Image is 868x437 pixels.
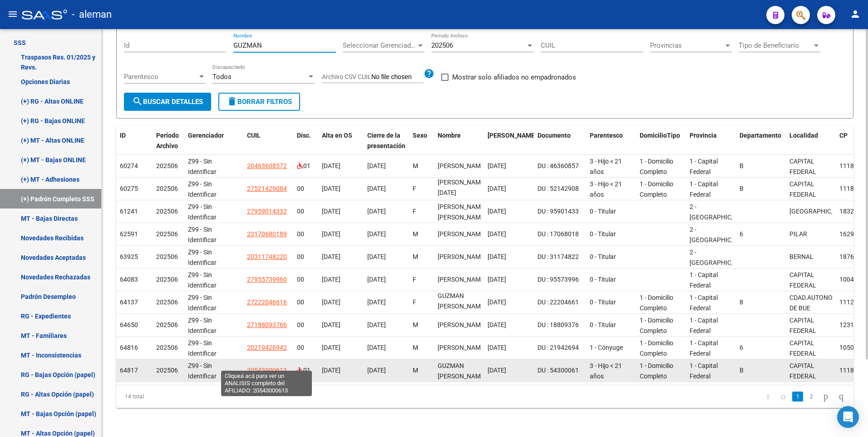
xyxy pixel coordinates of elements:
[120,344,138,351] span: 64816
[590,132,623,139] span: Parentesco
[227,98,292,106] span: Borrar Filtros
[839,132,848,139] span: CP
[488,162,506,169] span: [DATE]
[839,320,859,330] div: 1231
[124,93,211,111] button: Buscar Detalles
[322,162,340,169] span: [DATE]
[413,298,416,306] span: F
[132,98,203,106] span: Buscar Detalles
[789,158,816,175] span: CAPITAL FEDERAL
[116,385,262,408] div: 14 total
[740,184,782,194] div: B
[297,252,315,262] div: 00
[322,367,340,374] span: [DATE]
[120,321,138,328] span: 64650
[247,185,287,192] span: 27521429084
[839,365,859,376] div: 1118
[538,208,579,215] span: DU : 95901433
[839,252,859,262] div: 1876
[789,271,816,289] span: CAPITAL FEDERAL
[640,132,680,139] span: DomicilioTipo
[791,389,804,404] li: page 1
[367,230,386,238] span: [DATE]
[690,132,717,139] span: Provincia
[120,276,138,283] span: 64083
[740,132,781,139] span: Departamento
[640,362,673,380] span: 1 - Domicilio Completo
[188,203,217,221] span: Z99 - Sin Identificar
[640,158,673,175] span: 1 - Domicilio Completo
[297,132,311,139] span: Disc.
[690,158,718,175] span: 1 - Capital Federal
[839,229,859,239] div: 1629
[120,162,138,169] span: 60274
[488,230,506,238] span: [DATE]
[789,132,818,139] span: Localidad
[438,253,486,260] span: [PERSON_NAME]
[488,321,506,328] span: [DATE]
[763,392,774,402] a: go to first page
[297,161,315,171] div: 01
[247,321,287,328] span: 27188093766
[686,126,736,156] datatable-header-cell: Provincia
[367,253,386,260] span: [DATE]
[124,73,197,81] span: Parentesco
[586,126,636,156] datatable-header-cell: Parentesco
[156,132,179,149] span: Período Archivo
[367,208,386,215] span: [DATE]
[538,367,579,374] span: DU : 54300061
[538,344,579,351] span: DU : 21942694
[640,180,673,198] span: 1 - Domicilio Completo
[590,298,616,306] span: 0 - Titular
[297,343,315,353] div: 00
[488,185,506,192] span: [DATE]
[789,362,816,380] span: CAPITAL FEDERAL
[640,339,673,357] span: 1 - Domicilio Completo
[636,126,686,156] datatable-header-cell: DomicilioTipo
[538,162,579,169] span: DU : 46360857
[538,230,579,238] span: DU : 17068018
[413,276,416,283] span: F
[488,276,506,283] span: [DATE]
[413,185,416,192] span: F
[792,392,803,402] a: 1
[488,132,538,139] span: [PERSON_NAME].
[413,344,418,351] span: M
[839,206,859,217] div: 1832
[188,362,217,380] span: Z99 - Sin Identificar
[590,208,616,215] span: 0 - Titular
[297,297,315,308] div: 00
[322,298,340,306] span: [DATE]
[488,298,506,306] span: [DATE]
[789,339,816,357] span: CAPITAL FEDERAL
[690,226,751,243] span: 2 - [GEOGRAPHIC_DATA]
[413,230,418,238] span: M
[413,321,418,328] span: M
[789,180,816,198] span: CAPITAL FEDERAL
[438,230,486,238] span: [PERSON_NAME]
[188,294,217,312] span: Z99 - Sin Identificar
[120,298,138,306] span: 64137
[322,344,340,351] span: [DATE]
[188,317,217,334] span: Z99 - Sin Identificar
[538,185,579,192] span: DU : 52142908
[297,184,315,194] div: 00
[488,367,506,374] span: [DATE]
[789,294,842,312] span: CDAD.AUTONOMA DE BUE
[740,229,782,239] div: 6
[156,344,178,351] span: 202506
[247,132,261,139] span: CUIL
[690,339,718,357] span: 1 - Capital Federal
[452,72,576,83] span: Mostrar solo afiliados no empadronados
[590,230,616,238] span: 0 - Titular
[120,367,138,374] span: 64817
[247,230,287,238] span: 23170680189
[247,344,287,351] span: 20219426942
[538,132,571,139] span: Documento
[789,253,814,260] span: BERNAL
[247,208,287,215] span: 27959014332
[413,253,418,260] span: M
[690,203,751,221] span: 2 - [GEOGRAPHIC_DATA]
[690,180,718,198] span: 1 - Capital Federal
[690,362,718,380] span: 1 - Capital Federal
